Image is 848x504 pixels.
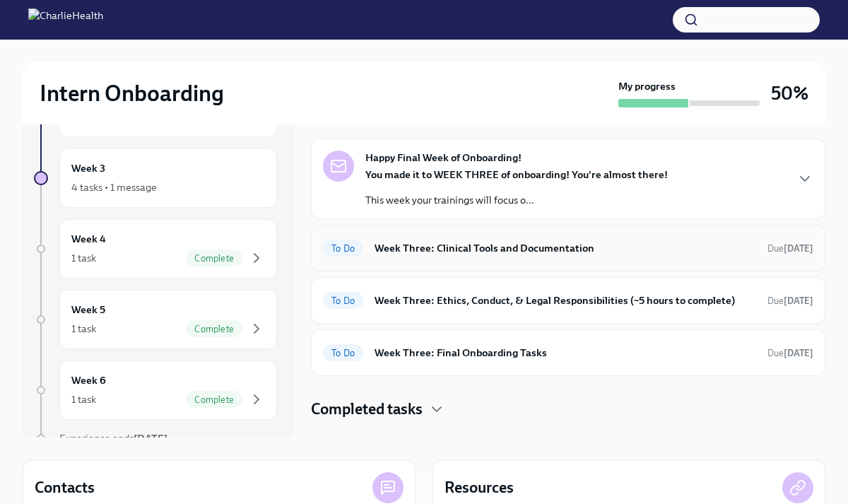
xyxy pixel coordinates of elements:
h4: Contacts [35,477,95,498]
a: Week 51 taskComplete [34,290,277,349]
strong: [DATE] [784,243,813,254]
div: 1 task [71,392,96,406]
h6: Week Three: Ethics, Conduct, & Legal Responsibilities (~5 hours to complete) [375,293,756,308]
span: Due [767,348,813,358]
span: Complete [186,324,242,334]
h4: Resources [444,477,514,498]
strong: [DATE] [134,432,167,445]
p: This week your trainings will focus o... [365,193,668,207]
a: To DoWeek Three: Final Onboarding TasksDue[DATE] [323,341,813,364]
h6: Week 5 [71,302,105,317]
span: To Do [323,348,363,358]
span: October 4th, 2025 07:00 [767,346,813,360]
span: Due [767,243,813,254]
a: Week 41 taskComplete [34,219,277,279]
span: To Do [323,295,363,306]
h4: Completed tasks [311,399,423,420]
h6: Week Three: Final Onboarding Tasks [375,345,756,361]
strong: You made it to WEEK THREE of onboarding! You're almost there! [365,168,668,181]
h6: Week Three: Clinical Tools and Documentation [375,240,756,256]
h6: Week 4 [71,231,106,247]
strong: My progress [618,79,676,93]
h2: Intern Onboarding [40,79,224,107]
span: October 6th, 2025 07:00 [767,242,813,255]
span: To Do [323,243,363,254]
h3: 50% [771,81,808,106]
a: Week 34 tasks • 1 message [34,148,277,208]
div: 1 task [71,251,96,265]
strong: [DATE] [784,295,813,306]
a: To DoWeek Three: Ethics, Conduct, & Legal Responsibilities (~5 hours to complete)Due[DATE] [323,289,813,312]
div: 1 task [71,322,96,336]
span: Due [767,295,813,306]
span: Complete [186,394,242,405]
strong: Happy Final Week of Onboarding! [365,151,522,165]
div: Completed tasks [311,399,825,420]
strong: [DATE] [784,348,813,358]
span: Experience ends [59,432,167,445]
a: To DoWeek Three: Clinical Tools and DocumentationDue[DATE] [323,237,813,259]
img: CharlieHealth [28,8,103,31]
h6: Week 6 [71,373,106,388]
h6: Week 3 [71,160,105,176]
div: 4 tasks • 1 message [71,180,157,194]
span: Complete [186,253,242,264]
a: Week 61 taskComplete [34,361,277,420]
span: October 6th, 2025 07:00 [767,294,813,307]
